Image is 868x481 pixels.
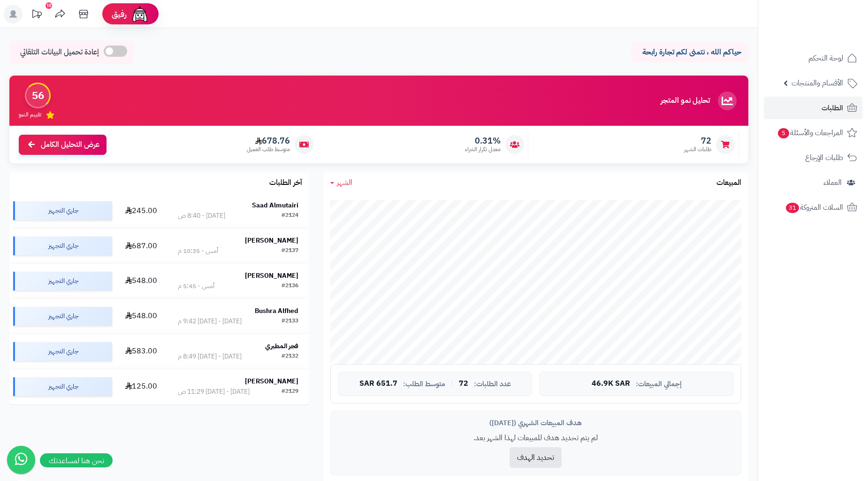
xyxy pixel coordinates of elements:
[359,380,397,388] span: 651.7 SAR
[638,47,741,58] p: حياكم الله ، نتمنى لكم تجارة رابحة
[116,334,167,369] td: 583.00
[178,246,218,256] div: أمس - 10:35 م
[337,177,352,188] span: الشهر
[804,26,859,46] img: logo-2.png
[116,369,167,404] td: 125.00
[130,5,149,23] img: ai-face.png
[116,193,167,228] td: 245.00
[178,317,242,326] div: [DATE] - [DATE] 9:42 م
[330,177,352,188] a: الشهر
[41,139,99,150] span: عرض التحليل الكامل
[116,229,167,263] td: 687.00
[245,271,298,281] strong: [PERSON_NAME]
[13,237,112,255] div: جاري التجهيز
[282,387,298,397] div: #2129
[269,179,302,187] h3: آخر الطلبات
[282,282,298,291] div: #2136
[716,179,741,187] h3: المبيعات
[459,380,468,388] span: 72
[808,52,843,65] span: لوحة التحكم
[19,111,41,119] span: تقييم النمو
[474,380,511,388] span: عدد الطلبات:
[465,145,501,153] span: معدل تكرار الشراء
[592,380,630,388] span: 46.9K SAR
[338,433,734,443] p: لم يتم تحديد هدف للمبيعات لهذا الشهر بعد.
[116,264,167,298] td: 548.00
[282,317,298,326] div: #2133
[510,447,562,468] button: تحديد الهدف
[245,236,298,245] strong: [PERSON_NAME]
[764,171,862,194] a: العملاء
[282,246,298,256] div: #2137
[252,200,298,210] strong: Saad Almutairi
[684,136,711,146] span: 72
[247,145,290,153] span: متوسط طلب العميل
[764,97,862,119] a: الطلبات
[46,2,52,9] div: 10
[265,341,298,351] strong: فجر المطيري
[20,47,99,58] span: إعادة تحميل البيانات التلقائي
[13,272,112,290] div: جاري التجهيز
[282,352,298,361] div: #2132
[282,211,298,221] div: #2124
[247,136,290,146] span: 678.76
[112,8,127,20] span: رفيق
[13,342,112,361] div: جاري التجهيز
[255,306,298,316] strong: Bushra Alfhed
[822,101,843,115] span: الطلبات
[178,352,242,361] div: [DATE] - [DATE] 8:49 م
[764,146,862,169] a: طلبات الإرجاع
[403,380,445,388] span: متوسط الطلب:
[19,135,107,155] a: عرض التحليل الكامل
[636,380,682,388] span: إجمالي المبيعات:
[245,376,298,386] strong: [PERSON_NAME]
[25,5,48,26] a: تحديثات المنصة
[116,299,167,334] td: 548.00
[805,151,843,164] span: طلبات الإرجاع
[178,387,250,397] div: [DATE] - [DATE] 11:29 ص
[785,201,843,214] span: السلات المتروكة
[465,136,501,146] span: 0.31%
[13,201,112,220] div: جاري التجهيز
[764,196,862,219] a: السلات المتروكة31
[764,47,862,69] a: لوحة التحكم
[823,176,842,189] span: العملاء
[786,203,799,213] span: 31
[13,307,112,326] div: جاري التجهيز
[178,211,225,221] div: [DATE] - 8:40 ص
[451,380,453,387] span: |
[338,418,734,428] div: هدف المبيعات الشهري ([DATE])
[764,122,862,144] a: المراجعات والأسئلة5
[792,76,843,90] span: الأقسام والمنتجات
[661,97,710,105] h3: تحليل نمو المتجر
[777,126,843,139] span: المراجعات والأسئلة
[778,128,789,138] span: 5
[13,377,112,396] div: جاري التجهيز
[178,282,214,291] div: أمس - 5:45 م
[684,145,711,153] span: طلبات الشهر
